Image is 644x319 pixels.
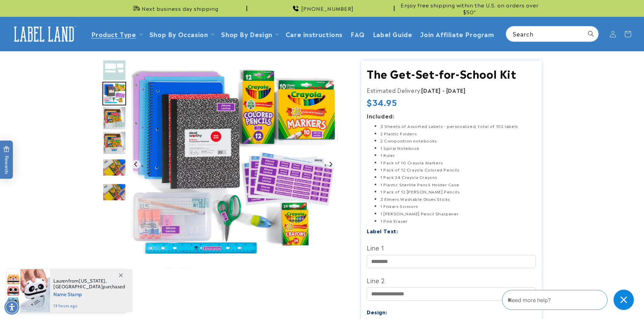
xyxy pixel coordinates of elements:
img: null [102,131,126,155]
span: Next business day shipping [142,5,218,12]
span: Care instructions [286,30,342,38]
div: Go to slide 5 [102,131,126,155]
a: Label Land [8,21,80,47]
strong: [DATE] [446,86,466,94]
h1: The Get-Set-for-School Kit [367,67,536,81]
strong: Included: [367,112,394,120]
span: [GEOGRAPHIC_DATA] [53,284,103,290]
span: Label Guide [373,30,412,38]
li: 3 Sheets of Assorted Labels – personalized, total of 102 labels [380,123,536,130]
span: Rewards [3,146,10,174]
img: null [102,57,126,81]
div: Go to slide 4 [102,106,126,130]
strong: [DATE] [421,86,441,94]
div: Go to slide 3 [102,82,126,105]
button: Search [583,26,598,41]
li: 3 Elmers Washable Glues Sticks [380,195,536,203]
img: null [102,183,126,201]
p: Estimated Delivery: [367,85,536,95]
img: null [102,82,126,105]
summary: Product Type [87,26,145,42]
a: Shop By Design [221,29,272,38]
li: 1 [PERSON_NAME] Pencil Sharpener [380,210,536,217]
li: 1 Pink Eraser [380,217,536,225]
li: 2 Plastic Folders [380,130,536,137]
li: 2 Composition notebooks [380,137,536,144]
li: 1 Fiskars Scissors [380,203,536,210]
a: Join Affiliate Program [416,26,498,42]
a: Label Guide [369,26,416,42]
img: Label Land [10,24,78,45]
span: Shop By Occasion [149,30,208,38]
div: Accessibility Menu [4,300,19,315]
span: Name Stamp [53,290,125,298]
a: Product Type [91,29,136,38]
div: Go to slide 7 [102,180,126,204]
li: 1 Plastic Sterlite Pencil Holder Case [380,181,536,188]
span: 13 hours ago [53,303,125,309]
a: Care instructions [282,26,347,42]
iframe: Gorgias Floating Chat [502,287,637,312]
div: Go to slide 6 [102,156,126,179]
label: Design: [367,308,387,316]
div: Go to slide 2 [102,57,126,81]
li: 1 Pack 24 Crayola Crayons [380,174,536,181]
strong: - [443,86,445,94]
li: 1 Ruler [380,152,536,159]
label: Line 1 [367,242,536,253]
label: Label Text: [367,227,398,235]
span: [PHONE_NUMBER] [301,5,354,12]
span: Enjoy free shipping within the U.S. on orders over $50* [397,2,542,15]
li: 1 Spiral Notebook [380,144,536,152]
a: FAQ [347,26,369,42]
summary: Shop By Occasion [145,26,217,42]
li: 1 Pack of 12 [PERSON_NAME] Pencils [380,188,536,195]
iframe: Sign Up via Text for Offers [5,265,86,285]
button: Next slide [326,160,335,169]
img: null [129,60,337,268]
img: null [102,106,126,130]
span: $34.95 [367,97,397,107]
span: [US_STATE] [79,278,105,284]
span: Join Affiliate Program [420,30,494,38]
media-gallery: Gallery Viewer [102,60,344,271]
summary: Shop By Design [217,26,281,42]
img: null [102,159,126,176]
button: Previous slide [132,160,141,169]
span: from , purchased [53,278,125,290]
span: FAQ [351,30,365,38]
li: 1 Pack of 12 Crayola Colored Pencils [380,166,536,174]
li: 1 Pack of 10 Crayola Markers [380,159,536,166]
label: Line 2 [367,275,536,286]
